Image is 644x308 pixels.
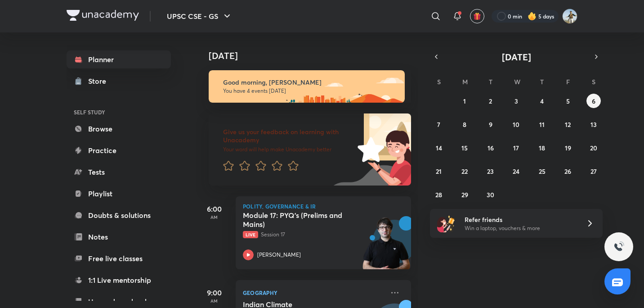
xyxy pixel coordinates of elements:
[457,117,472,131] button: September 8, 2025
[489,120,492,129] abbr: September 9, 2025
[509,140,523,155] button: September 17, 2025
[88,76,112,86] div: Store
[436,144,442,152] abbr: September 14, 2025
[483,164,498,178] button: September 23, 2025
[437,77,441,86] abbr: Sunday
[223,78,397,86] h6: Good morning, [PERSON_NAME]
[67,141,171,159] a: Practice
[223,128,354,144] h6: Give us your feedback on learning with Unacademy
[470,9,484,23] button: avatar
[566,97,570,105] abbr: September 5, 2025
[586,94,601,108] button: September 6, 2025
[67,163,171,181] a: Tests
[462,77,468,86] abbr: Monday
[457,140,472,155] button: September 15, 2025
[539,144,545,152] abbr: September 18, 2025
[564,167,571,176] abbr: September 26, 2025
[436,167,442,176] abbr: September 21, 2025
[513,144,519,152] abbr: September 17, 2025
[67,249,171,267] a: Free live classes
[67,10,139,23] a: Company Logo
[209,70,405,103] img: morning
[509,117,523,131] button: September 10, 2025
[457,164,472,178] button: September 22, 2025
[461,167,468,176] abbr: September 22, 2025
[483,187,498,202] button: September 30, 2025
[257,251,301,259] p: [PERSON_NAME]
[473,12,481,20] img: avatar
[243,204,404,209] p: Polity, Governance & IR
[67,271,171,289] a: 1:1 Live mentorship
[509,94,523,108] button: September 3, 2025
[67,185,171,203] a: Playlist
[437,120,440,129] abbr: September 7, 2025
[327,113,411,186] img: feedback_image
[465,215,575,224] h6: Refer friends
[463,120,466,129] abbr: September 8, 2025
[443,50,590,63] button: [DATE]
[590,144,597,152] abbr: September 20, 2025
[592,77,595,86] abbr: Saturday
[562,9,577,24] img: Srikanth Rathod
[514,97,518,105] abbr: September 3, 2025
[362,216,411,278] img: unacademy
[489,97,492,105] abbr: September 2, 2025
[196,287,232,298] h5: 9:00
[487,144,494,152] abbr: September 16, 2025
[243,287,384,298] p: Geography
[535,117,549,131] button: September 11, 2025
[457,94,472,108] button: September 1, 2025
[67,50,171,68] a: Planner
[540,77,544,86] abbr: Thursday
[432,187,446,202] button: September 28, 2025
[223,87,397,95] p: You have 4 events [DATE]
[483,140,498,155] button: September 16, 2025
[483,94,498,108] button: September 2, 2025
[502,51,531,63] span: [DATE]
[539,120,545,129] abbr: September 11, 2025
[561,164,575,178] button: September 26, 2025
[67,104,171,120] h6: SELF STUDY
[514,77,520,86] abbr: Wednesday
[535,94,549,108] button: September 4, 2025
[539,167,546,176] abbr: September 25, 2025
[432,164,446,178] button: September 21, 2025
[540,97,544,105] abbr: September 4, 2025
[67,72,171,90] a: Store
[561,94,575,108] button: September 5, 2025
[432,117,446,131] button: September 7, 2025
[565,120,571,129] abbr: September 12, 2025
[590,120,597,129] abbr: September 13, 2025
[67,228,171,246] a: Notes
[435,190,442,199] abbr: September 28, 2025
[457,187,472,202] button: September 29, 2025
[535,164,549,178] button: September 25, 2025
[566,77,570,86] abbr: Friday
[243,231,258,238] span: Live
[67,10,139,21] img: Company Logo
[590,167,597,176] abbr: September 27, 2025
[463,97,466,105] abbr: September 1, 2025
[243,231,384,239] p: Session 17
[513,167,519,176] abbr: September 24, 2025
[196,204,232,214] h5: 6:00
[613,241,624,252] img: ttu
[465,224,575,232] p: Win a laptop, vouchers & more
[161,7,238,25] button: UPSC CSE - GS
[513,120,519,129] abbr: September 10, 2025
[196,298,232,303] p: AM
[67,120,171,138] a: Browse
[461,144,468,152] abbr: September 15, 2025
[437,214,455,232] img: referral
[586,140,601,155] button: September 20, 2025
[483,117,498,131] button: September 9, 2025
[487,190,494,199] abbr: September 30, 2025
[561,140,575,155] button: September 19, 2025
[565,144,571,152] abbr: September 19, 2025
[586,164,601,178] button: September 27, 2025
[487,167,494,176] abbr: September 23, 2025
[223,146,354,153] p: Your word will help make Unacademy better
[586,117,601,131] button: September 13, 2025
[432,140,446,155] button: September 14, 2025
[243,211,355,229] h5: Module 17: PYQ’s (Prelims and Mains)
